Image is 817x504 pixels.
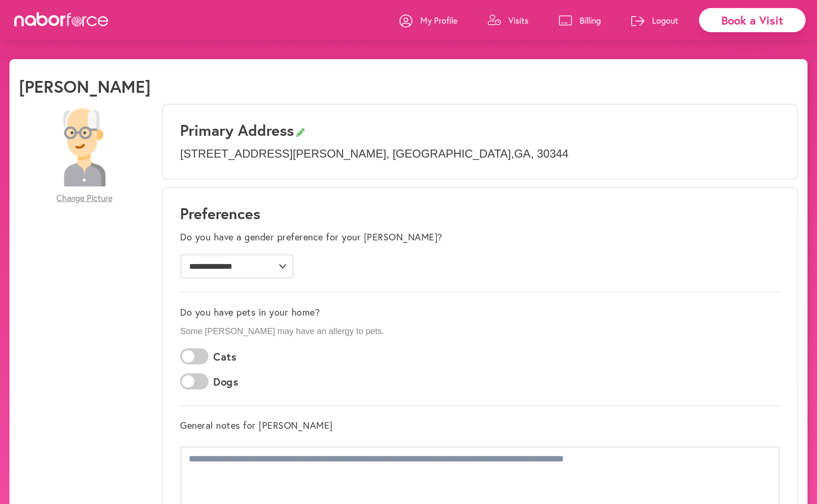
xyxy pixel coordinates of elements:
img: 28479a6084c73c1d882b58007db4b51f.png [45,108,124,186]
p: [STREET_ADDRESS][PERSON_NAME] , [GEOGRAPHIC_DATA] , GA , 30344 [180,147,780,161]
label: Dogs [213,376,238,388]
label: Do you have a gender preference for your [PERSON_NAME]? [180,231,443,243]
p: Billing [580,15,601,26]
div: Book a Visit [699,8,806,32]
p: Some [PERSON_NAME] may have an allergy to pets. [180,327,780,337]
a: Logout [631,6,678,35]
p: Logout [652,15,678,26]
h1: [PERSON_NAME] [19,76,151,97]
h3: Primary Address [180,121,780,139]
label: Cats [213,351,236,363]
label: General notes for [PERSON_NAME] [180,420,333,431]
label: Do you have pets in your home? [180,307,320,318]
span: Change Picture [56,193,112,203]
a: Visits [488,6,528,35]
p: Visits [508,15,528,26]
p: My Profile [420,15,457,26]
h1: Preferences [180,204,780,222]
a: My Profile [399,6,457,35]
a: Billing [559,6,601,35]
